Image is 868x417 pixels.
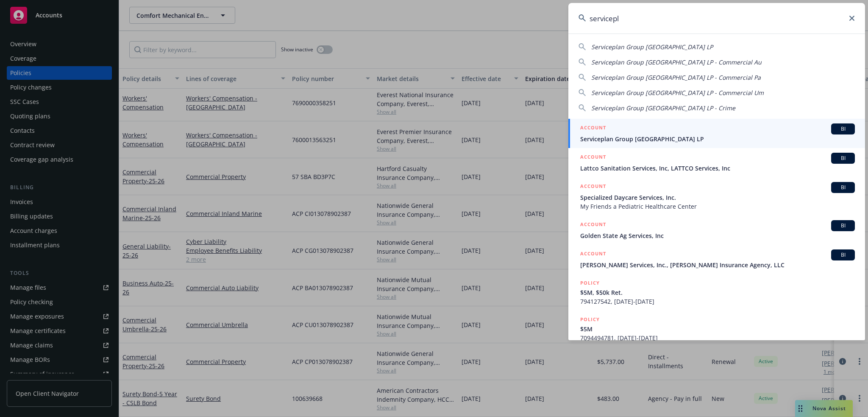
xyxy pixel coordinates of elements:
[591,58,762,66] span: Serviceplan Group [GEOGRAPHIC_DATA] LP - Commercial Au
[580,220,606,230] h5: ACCOUNT
[568,148,865,177] a: ACCOUNTBILattco Sanitation Services, Inc, LATTCO Services, Inc
[835,184,851,191] span: BI
[568,119,865,148] a: ACCOUNTBIServiceplan Group [GEOGRAPHIC_DATA] LP
[580,134,855,143] span: Serviceplan Group [GEOGRAPHIC_DATA] LP
[568,245,865,274] a: ACCOUNTBI[PERSON_NAME] Services, Inc., [PERSON_NAME] Insurance Agency, LLC
[580,325,855,333] span: $5M
[568,311,865,347] a: POLICY$5M7094494781, [DATE]-[DATE]
[835,154,851,162] span: BI
[580,297,855,306] span: 794127542, [DATE]-[DATE]
[580,153,606,163] h5: ACCOUNT
[591,89,764,97] span: Serviceplan Group [GEOGRAPHIC_DATA] LP - Commercial Um
[568,274,865,311] a: POLICY$5M, $50k Ret.794127542, [DATE]-[DATE]
[591,104,735,112] span: Serviceplan Group [GEOGRAPHIC_DATA] LP - Crime
[580,164,855,173] span: Lattco Sanitation Services, Inc, LATTCO Services, Inc
[580,231,855,240] span: Golden State Ag Services, Inc
[835,222,851,229] span: BI
[568,215,865,245] a: ACCOUNTBIGolden State Ag Services, Inc
[591,43,713,51] span: Serviceplan Group [GEOGRAPHIC_DATA] LP
[580,249,606,260] h5: ACCOUNT
[580,202,855,211] span: My Friends a Pediatric Healthcare Center
[568,3,865,34] input: Search...
[580,260,855,269] span: [PERSON_NAME] Services, Inc., [PERSON_NAME] Insurance Agency, LLC
[591,73,761,81] span: Serviceplan Group [GEOGRAPHIC_DATA] LP - Commercial Pa
[835,125,851,133] span: BI
[568,177,865,215] a: ACCOUNTBISpecialized Daycare Services, Inc.My Friends a Pediatric Healthcare Center
[580,288,855,297] span: $5M, $50k Ret.
[580,123,606,134] h5: ACCOUNT
[580,182,606,192] h5: ACCOUNT
[580,193,855,202] span: Specialized Daycare Services, Inc.
[580,315,600,324] h5: POLICY
[835,251,851,259] span: BI
[580,279,600,287] h5: POLICY
[580,333,855,342] span: 7094494781, [DATE]-[DATE]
